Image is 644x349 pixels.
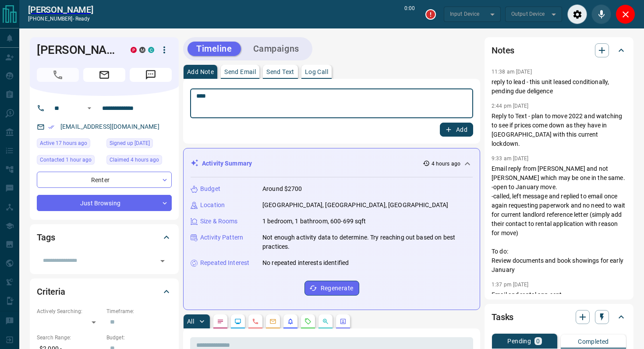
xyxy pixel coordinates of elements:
[200,233,243,242] p: Activity Pattern
[37,334,102,342] p: Search Range:
[262,201,448,210] p: [GEOGRAPHIC_DATA], [GEOGRAPHIC_DATA], [GEOGRAPHIC_DATA]
[578,338,609,345] p: Completed
[110,155,159,164] span: Claimed 4 hours ago
[200,201,225,210] p: Location
[266,69,294,75] p: Send Text
[37,155,102,167] div: Tue Sep 16 2025
[148,47,154,53] div: condos.ca
[492,282,529,288] p: 1:37 pm [DATE]
[37,195,172,211] div: Just Browsing
[106,138,172,151] div: Mon Dec 27 2021
[28,15,93,23] p: [PHONE_NUMBER] -
[340,318,347,325] svg: Agent Actions
[187,318,194,324] p: All
[262,184,302,194] p: Around $2700
[262,258,349,268] p: No repeated interests identified
[591,4,611,24] div: Mute
[37,285,65,299] h2: Criteria
[492,40,626,61] div: Notes
[131,47,137,53] div: property.ca
[106,307,172,315] p: Timeframe:
[37,43,117,57] h1: [PERSON_NAME]
[156,255,169,267] button: Open
[492,69,532,75] p: 11:38 am [DATE]
[492,103,529,109] p: 2:44 pm [DATE]
[37,227,172,248] div: Tags
[188,42,241,56] button: Timeline
[507,338,531,344] p: Pending
[567,4,587,24] div: Audio Settings
[75,16,90,22] span: ready
[202,159,252,168] p: Activity Summary
[37,307,102,315] p: Actively Searching:
[139,47,145,53] div: mrloft.ca
[492,307,626,328] div: Tasks
[262,233,473,251] p: Not enough activity data to determine. Try reaching out based on best practices.
[37,230,55,244] h2: Tags
[304,281,359,296] button: Regenerate
[492,164,626,275] p: Email reply from [PERSON_NAME] and not [PERSON_NAME] which may be one in the same. -open to Janua...
[440,123,473,137] button: Add
[40,155,92,164] span: Contacted 1 hour ago
[234,318,241,325] svg: Lead Browsing Activity
[48,124,54,130] svg: Email Verified
[106,334,172,342] p: Budget:
[200,258,249,268] p: Repeated Interest
[37,172,172,188] div: Renter
[492,155,529,162] p: 9:33 am [DATE]
[37,138,102,151] div: Mon Sep 15 2025
[191,155,473,172] div: Activity Summary4 hours ago
[37,68,79,82] span: Call
[200,217,238,226] p: Size & Rooms
[130,68,172,82] span: Message
[269,318,276,325] svg: Emails
[536,338,540,344] p: 0
[83,68,125,82] span: Email
[110,139,150,148] span: Signed up [DATE]
[200,184,220,194] p: Budget
[37,281,172,302] div: Criteria
[287,318,294,325] svg: Listing Alerts
[616,4,635,24] div: Close
[106,155,172,167] div: Tue Sep 16 2025
[244,42,308,56] button: Campaigns
[60,123,159,130] a: [EMAIL_ADDRESS][DOMAIN_NAME]
[187,69,214,75] p: Add Note
[217,318,224,325] svg: Notes
[224,69,256,75] p: Send Email
[252,318,259,325] svg: Calls
[262,217,366,226] p: 1 bedroom, 1 bathroom, 600-699 sqft
[492,78,626,96] p: reply to lead - this unit leased conditionally, pending due deligence
[492,310,513,324] h2: Tasks
[304,318,311,325] svg: Requests
[404,4,415,24] p: 0:00
[40,139,87,148] span: Active 17 hours ago
[432,160,460,168] p: 4 hours ago
[492,43,514,57] h2: Notes
[84,103,95,113] button: Open
[28,4,93,15] a: [PERSON_NAME]
[322,318,329,325] svg: Opportunities
[305,69,328,75] p: Log Call
[492,112,626,148] p: Reply to Text - plan to move 2022 and watching to see if prices come down as they have in [GEOGRA...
